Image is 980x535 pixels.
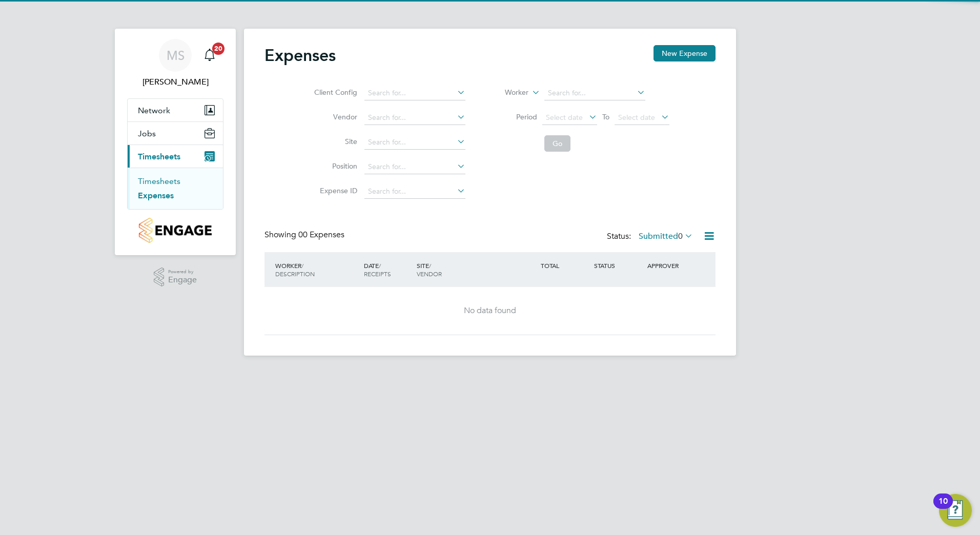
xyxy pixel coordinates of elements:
div: 10 [938,501,948,515]
a: Timesheets [138,176,180,186]
span: Powered by [168,267,197,276]
input: Search for... [544,86,645,100]
span: Matty Smith [127,76,223,88]
span: 0 [678,231,683,241]
label: Vendor [311,112,357,121]
span: Network [138,106,170,115]
button: Jobs [128,122,223,145]
span: MS [167,49,185,62]
input: Search for... [364,111,465,125]
button: New Expense [654,45,716,61]
div: Showing [264,230,346,240]
span: DESCRIPTION [275,270,315,278]
span: RECEIPTS [364,270,391,278]
label: Period [491,112,537,121]
div: APPROVER [645,256,698,275]
span: Select date [546,113,583,122]
div: Status: [607,230,695,244]
button: Network [128,99,223,121]
label: Site [311,137,357,146]
h2: Expenses [264,45,336,66]
button: Open Resource Center, 10 new notifications [939,494,972,527]
a: Powered byEngage [154,267,197,287]
button: Timesheets [128,145,223,168]
input: Search for... [364,184,465,199]
span: / [429,261,431,270]
span: To [599,110,612,124]
a: MS[PERSON_NAME] [127,39,223,88]
label: Client Config [311,88,357,97]
div: No data found [275,305,705,316]
span: VENDOR [417,270,442,278]
label: Submitted [639,231,693,241]
div: SITE [414,256,538,283]
span: 00 Expenses [298,230,344,240]
span: 20 [212,43,224,55]
label: Position [311,161,357,171]
div: WORKER [273,256,361,283]
a: Go to home page [127,218,223,243]
span: Select date [618,113,655,122]
label: Expense ID [311,186,357,195]
button: Go [544,135,570,152]
div: DATE [361,256,415,283]
input: Search for... [364,160,465,174]
div: TOTAL [538,256,591,275]
span: / [379,261,381,270]
a: Expenses [138,191,174,200]
div: Timesheets [128,168,223,209]
div: STATUS [591,256,645,275]
span: / [301,261,303,270]
span: Engage [168,276,197,284]
a: 20 [199,39,220,72]
input: Search for... [364,86,465,100]
img: countryside-properties-logo-retina.png [139,218,211,243]
label: Worker [482,88,528,98]
span: Timesheets [138,152,180,161]
nav: Main navigation [115,29,236,255]
input: Search for... [364,135,465,150]
span: Jobs [138,129,156,138]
